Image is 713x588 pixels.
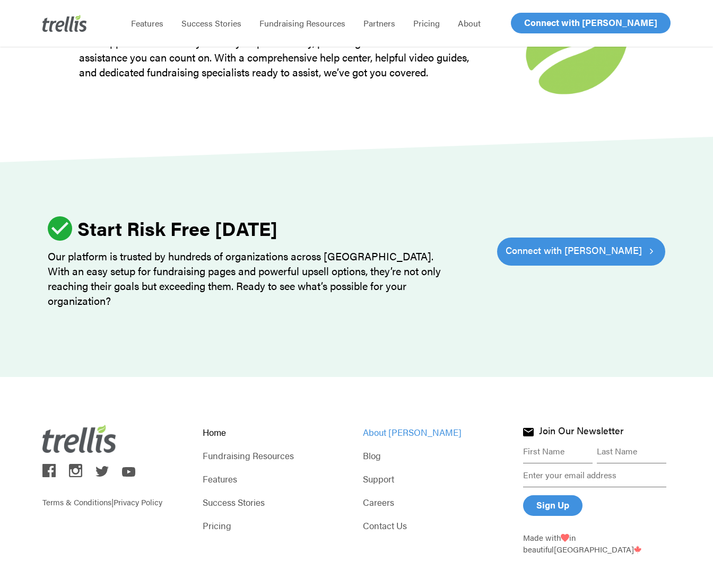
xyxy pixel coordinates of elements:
[404,18,449,29] a: Pricing
[554,543,641,555] span: [GEOGRAPHIC_DATA]
[95,466,109,477] img: trellis on twitter
[524,16,657,29] span: Connect with [PERSON_NAME]
[42,464,56,477] img: trellis on facebook
[203,471,350,486] a: Features
[511,13,671,33] a: Connect with [PERSON_NAME]
[250,18,354,29] a: Fundraising Resources
[122,18,172,29] a: Features
[42,425,117,453] img: Trellis Logo
[48,216,72,241] img: ic_check_circle_46.svg
[354,18,404,29] a: Partners
[363,518,510,533] a: Contact Us
[458,17,481,29] span: About
[363,448,510,463] a: Blog
[203,448,350,463] a: Fundraising Resources
[48,249,455,308] p: Our platform is trusted by hundreds of organizations across [GEOGRAPHIC_DATA]. With an easy setup...
[363,495,510,510] a: Careers
[203,518,350,533] a: Pricing
[497,238,665,265] a: Connect with [PERSON_NAME]
[413,17,440,29] span: Pricing
[42,15,87,32] img: Trellis
[363,471,510,486] a: Support
[181,17,241,29] span: Success Stories
[114,496,162,507] a: Privacy Policy
[42,480,190,508] p: |
[259,17,345,29] span: Fundraising Resources
[523,428,534,436] img: Join Trellis Newsletter
[506,243,642,258] span: Connect with [PERSON_NAME]
[131,17,163,29] span: Features
[561,534,569,542] img: Love From Trellis
[203,425,350,440] a: Home
[363,425,510,440] a: About [PERSON_NAME]
[523,532,671,555] p: Made with in beautiful
[523,463,666,487] input: Enter your email address
[172,18,250,29] a: Success Stories
[42,496,111,507] a: Terms & Conditions
[634,546,641,554] img: Trellis - Canada
[597,440,666,463] input: Last Name
[539,425,623,439] h4: Join Our Newsletter
[363,17,395,29] span: Partners
[77,214,277,242] strong: Start Risk Free [DATE]
[203,495,350,510] a: Success Stories
[122,467,135,477] img: trellis on youtube
[69,464,82,477] img: trellis on instagram
[449,18,490,29] a: About
[79,35,477,80] p: Our support team is with you every step of the way, providing the kind of effective assistance yo...
[523,495,582,516] input: Sign Up
[523,440,593,463] input: First Name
